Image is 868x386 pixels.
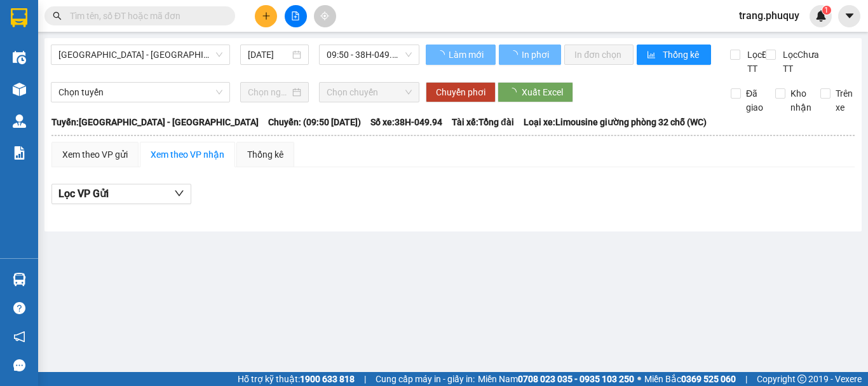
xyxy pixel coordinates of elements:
[838,5,860,27] button: caret-down
[62,148,128,162] div: Xem theo VP gửi
[58,45,222,64] span: Hà Nội - Hà Tĩnh
[174,188,184,198] span: down
[663,48,701,62] span: Thống kê
[741,86,768,114] span: Đã giao
[831,86,858,114] span: Trên xe
[13,114,26,128] img: warehouse-icon
[327,83,412,102] span: Chọn chuyến
[51,184,191,204] button: Lọc VP Gửi
[499,45,561,65] button: In phơi
[824,6,829,15] span: 1
[426,45,496,65] button: Làm mới
[13,51,26,64] img: warehouse-icon
[681,374,736,384] strong: 0369 525 060
[314,5,336,27] button: aim
[785,86,817,114] span: Kho nhận
[13,331,25,343] span: notification
[58,186,109,202] span: Lọc VP Gửi
[637,45,711,65] button: bar-chartThống kê
[436,50,447,59] span: loading
[844,10,855,22] span: caret-down
[53,11,62,20] span: search
[151,148,224,162] div: Xem theo VP nhận
[291,11,300,20] span: file-add
[268,115,361,129] span: Chuyến: (09:50 [DATE])
[644,372,736,386] span: Miền Bắc
[11,8,27,27] img: logo-vxr
[13,359,25,371] span: message
[452,115,514,129] span: Tài xế: Tổng đài
[478,372,634,386] span: Miền Nam
[51,117,259,127] b: Tuyến: [GEOGRAPHIC_DATA] - [GEOGRAPHIC_DATA]
[262,11,271,20] span: plus
[647,50,658,60] span: bar-chart
[248,48,290,62] input: 14/10/2025
[564,45,634,65] button: In đơn chọn
[238,372,355,386] span: Hỗ trợ kỹ thuật:
[449,48,485,62] span: Làm mới
[524,115,707,129] span: Loại xe: Limousine giường phòng 32 chỗ (WC)
[327,45,412,64] span: 09:50 - 38H-049.94
[518,374,634,384] strong: 0708 023 035 - 0935 103 250
[248,85,290,99] input: Chọn ngày
[822,6,831,15] sup: 1
[522,48,551,62] span: In phơi
[364,372,366,386] span: |
[509,50,520,59] span: loading
[320,11,329,20] span: aim
[13,302,25,314] span: question-circle
[370,115,442,129] span: Số xe: 38H-049.94
[745,372,747,386] span: |
[742,48,775,76] span: Lọc Đã TT
[637,376,641,382] span: ⚪️
[815,10,827,22] img: icon-new-feature
[376,372,475,386] span: Cung cấp máy in - giấy in:
[13,273,26,286] img: warehouse-icon
[70,9,220,23] input: Tìm tên, số ĐT hoặc mã đơn
[13,146,26,160] img: solution-icon
[285,5,307,27] button: file-add
[797,375,806,383] span: copyright
[255,5,277,27] button: plus
[778,48,821,76] span: Lọc Chưa TT
[426,82,496,102] button: Chuyển phơi
[729,8,810,24] span: trang.phuquy
[58,83,222,102] span: Chọn tuyến
[247,148,283,162] div: Thống kê
[498,82,573,102] button: Xuất Excel
[13,83,26,96] img: warehouse-icon
[300,374,355,384] strong: 1900 633 818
